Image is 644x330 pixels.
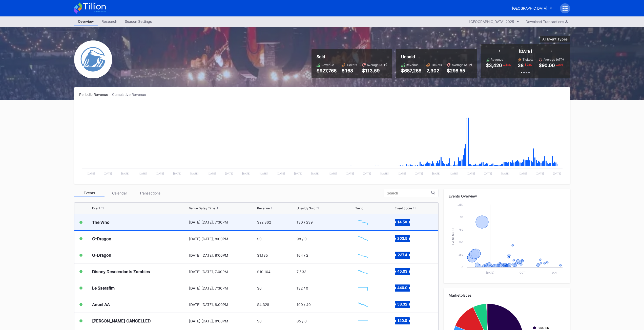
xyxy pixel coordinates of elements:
input: Search [387,191,431,195]
text: [DATE] [87,172,95,175]
text: 53.32 [397,302,407,306]
div: 85 / 0 [297,319,307,323]
div: Venue Date / Time [189,206,215,210]
div: Average (ATP) [452,63,472,67]
div: [DATE] [DATE], 7:30PM [189,220,256,224]
div: [DATE] [DATE], 8:00PM [189,253,256,257]
svg: Chart title [355,298,370,311]
text: [DATE] [242,172,250,175]
text: [DATE] [486,271,494,274]
text: 237.4 [398,253,407,257]
text: 250 [459,253,463,256]
div: $687,268 [401,68,421,73]
text: [DATE] [501,172,509,175]
div: Revenue [406,63,419,67]
div: Disney Descendants Zombies [92,269,150,274]
div: 98 / 0 [297,237,307,241]
div: 132 / 0 [297,286,308,290]
svg: Chart title [449,202,565,278]
div: $90.00 [539,63,555,68]
text: [DATE] [311,172,319,175]
div: Calendar [105,189,135,197]
svg: Chart title [355,232,370,245]
text: 203.5 [397,236,407,240]
div: $10,104 [257,270,271,274]
svg: Chart title [355,315,370,327]
div: Le Sserafim [92,285,115,291]
div: 23 % [526,63,532,67]
text: Jan [551,271,556,274]
div: Periodic Revenue [79,92,112,97]
div: 2,302 [426,68,442,73]
a: Research [98,18,121,26]
div: All Event Types [542,37,568,41]
div: Tickets [431,63,442,67]
div: $4,328 [257,302,269,307]
div: Sold [317,54,387,59]
div: [DATE] [DATE], 8:00PM [189,237,256,241]
div: 7 / 33 [297,270,306,274]
div: Unsold / Sold [297,206,315,210]
text: [DATE] [415,172,423,175]
text: StubHub [538,326,549,329]
text: [DATE] [190,172,198,175]
div: 109 / 40 [297,302,311,307]
text: 45.03 [397,269,407,273]
text: Event Score [451,227,454,245]
div: $1,185 [257,253,268,257]
div: Average (ATP) [544,58,564,61]
div: 130 / 239 [297,220,313,224]
text: [DATE] [259,172,268,175]
a: Season Settings [121,18,156,26]
div: Average (ATP) [367,63,387,67]
text: [DATE] [207,172,216,175]
button: [GEOGRAPHIC_DATA] 2025 [467,18,522,25]
div: [PERSON_NAME] CANCELLED [92,318,151,323]
div: Tickets [523,58,533,61]
div: Cumulative Revenue [112,92,150,97]
div: $0 [257,286,262,290]
text: [DATE] [328,172,337,175]
div: $0 [257,319,262,323]
div: [DATE] [519,49,532,54]
div: Revenue [491,58,503,61]
div: [DATE] [DATE], 8:00PM [189,319,256,323]
text: [DATE] [484,172,492,175]
div: 38 [518,63,524,68]
text: 1.25k [456,203,463,206]
text: Oct [520,271,525,274]
text: [DATE] [121,172,129,175]
div: [DATE] [DATE], 7:00PM [189,270,256,274]
div: $22,862 [257,220,271,224]
div: [DATE] [DATE], 7:30PM [189,286,256,290]
text: [DATE] [518,172,527,175]
div: Events Overview [449,194,565,198]
div: $113.59 [362,68,387,73]
text: [DATE] [346,172,354,175]
text: [DATE] [294,172,302,175]
text: 440.0 [397,285,407,290]
div: [GEOGRAPHIC_DATA] [512,6,547,10]
div: Event [92,206,100,210]
div: Unsold [401,54,472,59]
text: 750 [459,228,463,231]
text: [DATE] [225,172,233,175]
div: $927,766 [317,68,337,73]
svg: Chart title [79,103,565,179]
text: [DATE] [398,172,406,175]
text: 500 [459,241,463,244]
div: 44 % [505,63,511,67]
div: Download Transactions [526,19,568,24]
text: [DATE] [467,172,475,175]
text: [DATE] [536,172,544,175]
div: 164 / 2 [297,253,308,257]
text: [DATE] [449,172,458,175]
div: Marketplaces [449,293,565,297]
text: [DATE] [363,172,371,175]
div: Event Score [395,206,412,210]
div: Transactions [135,189,165,197]
a: Overview [74,18,98,26]
div: $298.55 [447,68,472,73]
div: [GEOGRAPHIC_DATA] 2025 [469,19,514,24]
